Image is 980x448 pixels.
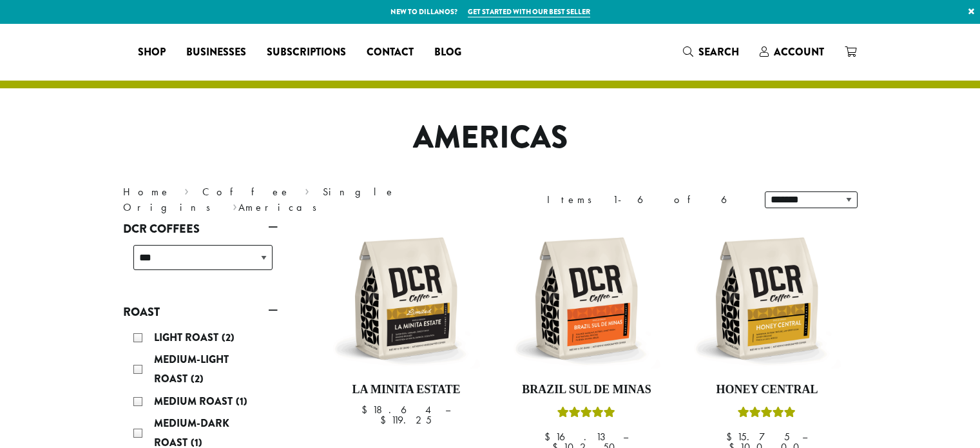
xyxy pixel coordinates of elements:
span: – [802,430,807,443]
span: Medium-Light Roast [154,352,229,386]
a: Search [673,41,749,63]
h4: La Minita Estate [332,383,481,397]
a: Roast [123,301,278,323]
a: Get started with our best seller [468,6,590,17]
img: DCR-12oz-La-Minita-Estate-Stock-scaled.png [332,224,480,373]
div: Rated 5.00 out of 5 [557,405,615,424]
span: – [445,403,450,416]
bdi: 18.64 [361,403,433,416]
span: › [305,180,309,200]
span: Contact [367,44,414,61]
span: › [184,180,189,200]
a: Coffee [202,185,291,199]
nav: Breadcrumb [123,184,471,215]
span: $ [726,430,737,443]
div: DCR Coffees [123,240,278,286]
span: $ [380,413,391,427]
span: Subscriptions [267,44,346,61]
div: Items 1-6 of 6 [547,192,745,208]
span: › [233,195,237,215]
span: Businesses [186,44,246,61]
span: Search [698,44,739,59]
a: DCR Coffees [123,218,278,240]
span: (2) [191,371,204,386]
h4: Brazil Sul De Minas [512,383,660,397]
h1: Americas [113,119,867,157]
span: Shop [138,44,166,61]
bdi: 16.13 [544,430,611,443]
a: Home [123,185,171,199]
bdi: 15.75 [726,430,790,443]
span: Account [774,44,824,59]
h4: Honey Central [693,383,841,397]
div: Rated 5.00 out of 5 [738,405,796,424]
bdi: 119.25 [380,413,432,427]
span: Blog [434,44,461,61]
span: Light Roast [154,330,222,345]
span: (1) [236,394,247,409]
img: DCR-12oz-Honey-Central-Stock-scaled.png [693,224,841,373]
span: (2) [222,330,235,345]
span: $ [544,430,555,443]
span: Medium Roast [154,394,236,409]
span: $ [361,403,372,416]
a: Shop [128,42,176,63]
img: DCR-12oz-Brazil-Sul-De-Minas-Stock-scaled.png [512,224,660,373]
span: – [623,430,628,443]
